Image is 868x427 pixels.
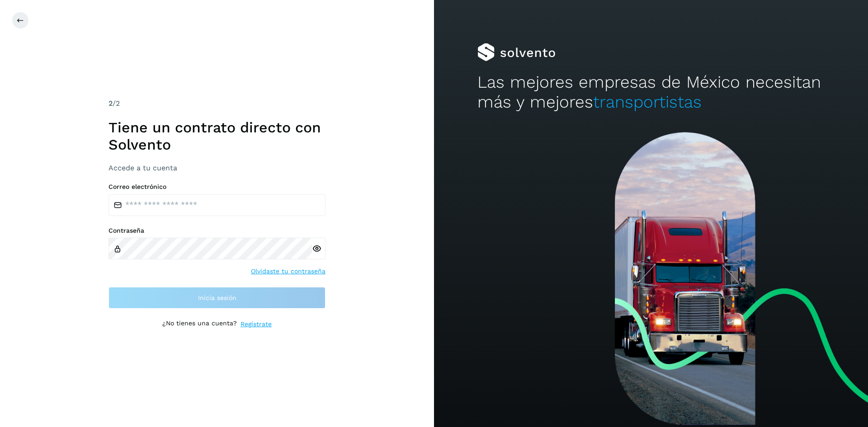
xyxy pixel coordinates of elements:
p: ¿No tienes una cuenta? [162,319,237,329]
label: Contraseña [108,227,325,235]
h3: Accede a tu cuenta [108,164,325,172]
button: Inicia sesión [108,287,325,309]
a: Olvidaste tu contraseña [251,267,325,276]
span: Inicia sesión [198,295,236,301]
h1: Tiene un contrato directo con Solvento [108,119,325,154]
span: 2 [108,99,113,108]
div: /2 [108,98,325,109]
h2: Las mejores empresas de México necesitan más y mejores [477,72,825,113]
span: transportistas [593,92,702,112]
a: Regístrate [241,319,272,329]
label: Correo electrónico [108,183,325,191]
